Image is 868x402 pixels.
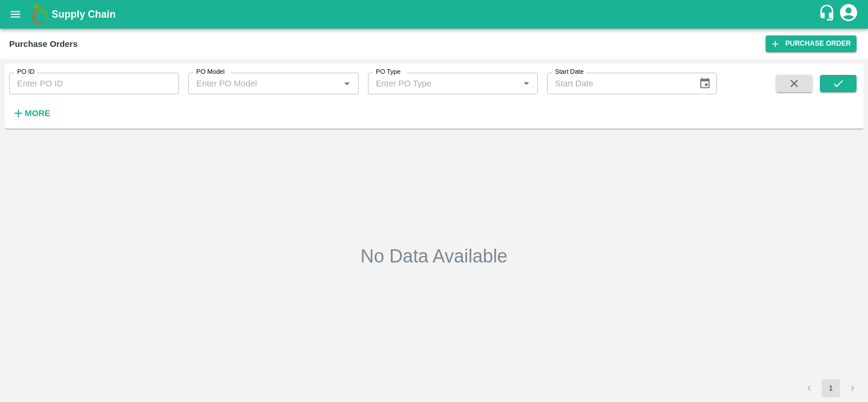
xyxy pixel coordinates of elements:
[51,9,116,20] b: Supply Chain
[694,73,716,94] button: Choose date
[339,76,354,91] button: Open
[818,4,838,25] div: customer-support
[29,3,51,26] img: logo
[376,67,401,77] label: PO Type
[9,104,53,123] button: More
[17,67,34,77] label: PO ID
[822,379,840,397] button: page 1
[192,76,321,91] input: Enter PO Model
[9,37,78,51] div: Purchase Orders
[766,35,857,52] a: Purchase Order
[838,2,859,26] div: account of current user
[555,67,584,77] label: Start Date
[360,245,508,268] h2: No Data Available
[2,1,29,27] button: open drawer
[798,379,863,397] nav: pagination navigation
[9,73,179,94] input: Enter PO ID
[547,73,689,94] input: Start Date
[519,76,534,91] button: Open
[196,67,225,77] label: PO Model
[51,6,818,22] a: Supply Chain
[25,109,50,118] strong: More
[371,76,501,91] input: Enter PO Type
